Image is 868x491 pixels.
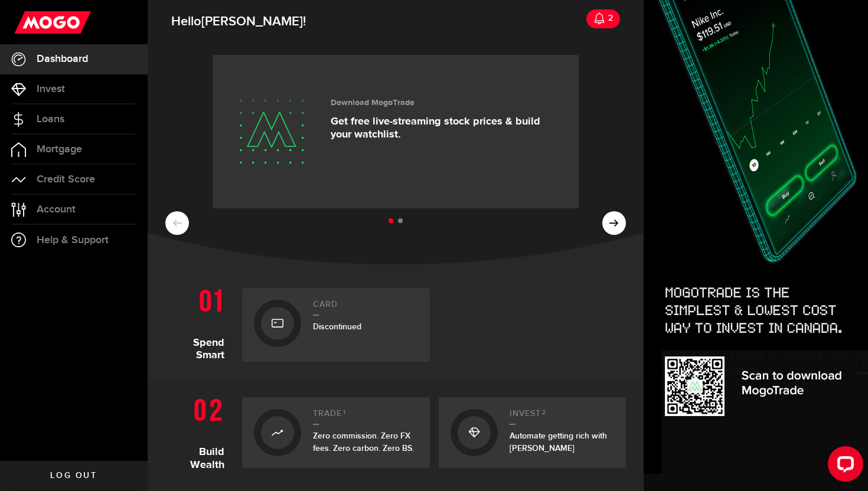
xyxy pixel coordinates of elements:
sup: 1 [343,409,346,416]
span: Mortgage [37,144,82,155]
p: Get free live-streaming stock prices & build your watchlist. [331,115,561,141]
h3: Download MogoTrade [331,98,561,108]
span: Dashboard [37,54,88,64]
h2: Trade [313,409,418,425]
a: Invest2Automate getting rich with [PERSON_NAME] [439,397,626,468]
a: Trade1Zero commission. Zero FX fees. Zero carbon. Zero BS. [242,397,430,468]
h2: Card [313,300,418,316]
span: [PERSON_NAME] [201,14,303,30]
span: Account [37,204,76,215]
h1: Build Wealth [165,391,233,474]
a: 2 [586,9,620,28]
span: Invest [37,84,65,94]
h1: Spend Smart [165,282,233,362]
h2: Invest [510,409,615,425]
iframe: LiveChat chat widget [818,441,868,491]
a: Download MogoTrade Get free live-streaming stock prices & build your watchlist. [213,55,579,208]
span: Zero commission. Zero FX fees. Zero carbon. Zero BS. [313,431,414,453]
span: Log out [50,472,97,480]
span: Hello ! [171,9,306,34]
span: Automate getting rich with [PERSON_NAME] [510,431,607,453]
span: Help & Support [37,235,109,245]
span: Loans [37,114,64,125]
span: Credit Score [37,174,95,185]
span: Discontinued [313,322,361,332]
a: CardDiscontinued [242,288,430,362]
sup: 2 [542,409,546,416]
div: 2 [605,6,613,31]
